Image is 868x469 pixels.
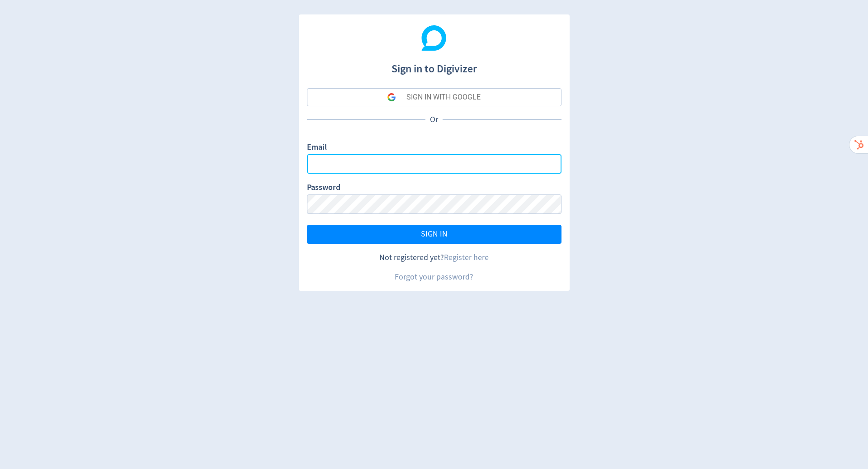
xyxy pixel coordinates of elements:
a: Register here [444,252,489,263]
span: SIGN IN [421,230,448,238]
h1: Sign in to Digivizer [307,53,561,77]
button: SIGN IN [307,225,561,244]
div: SIGN IN WITH GOOGLE [406,88,481,106]
div: Not registered yet? [307,252,561,263]
a: Forgot your password? [395,272,473,282]
img: Digivizer Logo [421,25,447,51]
button: SIGN IN WITH GOOGLE [307,88,561,106]
label: Password [307,182,340,194]
label: Email [307,142,327,154]
p: Or [425,114,443,125]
